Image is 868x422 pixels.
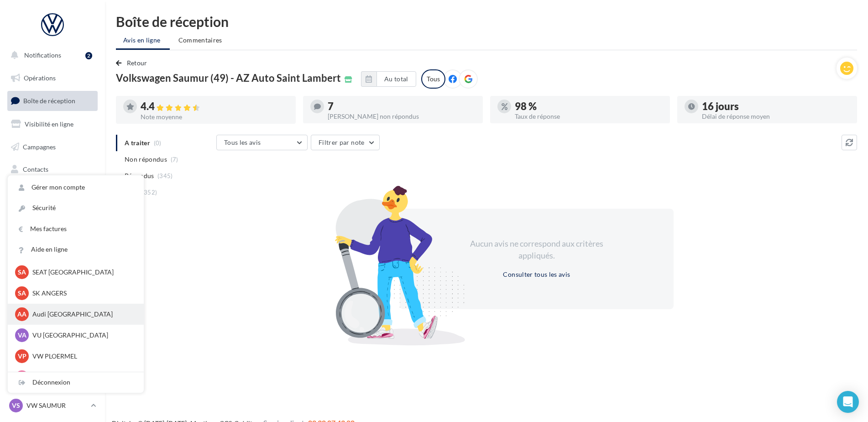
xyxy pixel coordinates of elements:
a: Aide en ligne [8,239,144,260]
span: Campagnes [23,142,56,150]
button: Tous les avis [216,135,308,150]
p: VW PLOERMEL [32,352,133,361]
span: (345) [157,172,173,179]
span: Commentaires [178,36,222,45]
a: PLV et print personnalisable [5,228,99,255]
p: VW SAUMUR [26,401,87,410]
span: Volkswagen Saumur (49) - AZ Auto Saint Lambert [116,73,341,83]
div: Aucun avis ne correspond aux critères appliqués. [458,238,615,261]
span: Visibilité en ligne [25,120,73,128]
span: Répondus [125,171,154,180]
span: Retour [127,59,147,67]
span: Notifications [24,51,61,59]
div: 98 % [515,101,663,111]
span: (7) [171,156,178,163]
span: AA [17,310,26,319]
div: Open Intercom Messenger [837,391,859,413]
span: SA [18,268,26,277]
span: Non répondus [125,155,167,164]
a: Opérations [5,69,99,88]
span: VA [18,331,26,340]
a: VS VW SAUMUR [7,397,98,414]
span: Opérations [24,74,56,82]
button: Notifications 2 [5,46,96,65]
span: VP [18,352,26,361]
button: Consulter tous les avis [499,269,574,280]
div: 4.4 [141,101,288,112]
button: Filtrer par note [311,135,380,150]
div: 16 jours [702,101,850,111]
span: Boîte de réception [23,97,75,105]
p: SK ANGERS [32,289,133,298]
div: Taux de réponse [515,113,663,120]
div: Déconnexion [8,372,144,393]
span: VS [12,401,20,410]
a: Sécurité [8,198,144,218]
a: Mes factures [8,219,144,239]
a: Médiathèque [5,183,99,202]
div: 7 [328,101,476,111]
button: Retour [116,58,151,69]
span: Tous les avis [224,138,261,146]
a: Calendrier [5,206,99,225]
a: Campagnes [5,137,99,157]
button: Au total [376,71,416,87]
div: Délai de réponse moyen [702,113,850,120]
a: Contacts [5,160,99,179]
p: VU [GEOGRAPHIC_DATA] [32,331,133,340]
span: SA [18,289,26,298]
div: Note moyenne [141,114,288,120]
a: Boîte de réception [5,91,99,111]
span: (352) [142,189,157,196]
a: Gérer mon compte [8,177,144,198]
span: Contacts [23,165,48,173]
button: Au total [361,71,416,87]
p: SEAT [GEOGRAPHIC_DATA] [32,268,133,277]
a: Visibilité en ligne [5,115,99,134]
div: Boîte de réception [116,15,857,28]
div: 2 [85,52,92,59]
p: Audi [GEOGRAPHIC_DATA] [32,310,133,319]
div: [PERSON_NAME] non répondus [328,113,476,120]
a: Campagnes DataOnDemand [5,258,99,285]
div: Tous [421,69,445,89]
